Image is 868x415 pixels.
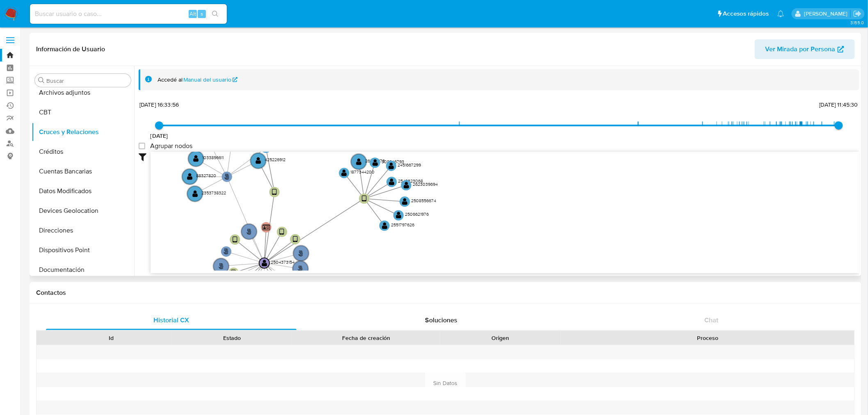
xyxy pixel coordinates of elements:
[139,143,145,149] input: Agrupar nodos
[256,157,261,164] text: 
[293,236,298,244] text: 
[32,122,134,142] button: Cruces y Relaciones
[196,172,217,179] text: 88327820
[32,83,134,103] button: Archivos adjuntos
[262,259,267,267] text: 
[411,197,436,204] text: 2508556674
[705,315,719,325] span: Chat
[32,240,134,260] button: Dispositivos Point
[32,201,134,221] button: Devices Geolocation
[272,189,277,196] text: 
[32,162,134,181] button: Cuentas Bancarias
[158,76,183,84] span: Accedé al
[219,263,224,269] text: 
[405,211,429,217] text: 2506621976
[263,224,270,230] text: 
[57,334,166,342] div: Id
[804,10,850,18] p: marianathalie.grajeda@mercadolibre.com.mx
[36,289,855,297] h1: Contactos
[396,212,401,219] text: 
[32,260,134,280] button: Documentación
[446,334,555,342] div: Origen
[192,190,198,198] text: 
[271,259,295,265] text: 2504373154
[298,266,303,272] text: 
[765,39,836,59] span: Ver Mirada por Persona
[372,159,378,166] text: 
[153,315,189,325] span: Historial CX
[150,142,192,150] span: Agrupar nodos
[381,158,404,165] text: 308246793
[36,45,105,53] h1: Información de Usuario
[231,269,236,277] text: 
[247,229,251,235] text: 
[224,174,229,180] text: 
[404,181,409,189] text: 
[32,221,134,240] button: Direcciones
[853,9,862,18] a: Salir
[365,157,385,164] text: 265117973
[402,198,408,205] text: 
[755,39,855,59] button: Ver Mirada por Persona
[202,155,224,161] text: 1033896611
[566,334,849,342] div: Proceso
[46,77,128,84] input: Buscar
[820,100,858,109] span: [DATE] 11:45:30
[389,162,394,170] text: 
[265,156,286,163] text: 425226912
[351,169,375,175] text: 1877344200
[382,222,387,230] text: 
[299,251,304,256] text: 
[413,181,438,187] text: 2623039694
[389,178,395,186] text: 
[356,158,361,166] text: 
[224,249,228,255] text: 
[32,142,134,162] button: Créditos
[190,10,196,18] span: Alt
[201,10,203,18] span: s
[298,334,434,342] div: Fecha de creación
[151,132,168,140] span: [DATE]
[139,100,179,109] span: [DATE] 16:33:56
[184,76,238,84] a: Manual del usuario
[777,10,784,17] a: Notificaciones
[187,173,192,180] text: 
[280,228,285,236] text: 
[723,9,769,18] span: Accesos rápidos
[398,162,421,168] text: 2451667299
[362,195,367,203] text: 
[398,178,423,184] text: 2543323068
[391,221,414,228] text: 2551797626
[425,315,458,325] span: Soluciones
[38,77,45,84] button: Buscar
[177,334,286,342] div: Estado
[201,189,226,196] text: 2353738322
[233,236,238,244] text: 
[32,181,134,201] button: Datos Modificados
[193,155,199,163] text: 
[342,169,347,177] text: 
[207,8,224,20] button: search-icon
[32,103,134,122] button: CBT
[30,9,227,19] input: Buscar usuario o caso...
